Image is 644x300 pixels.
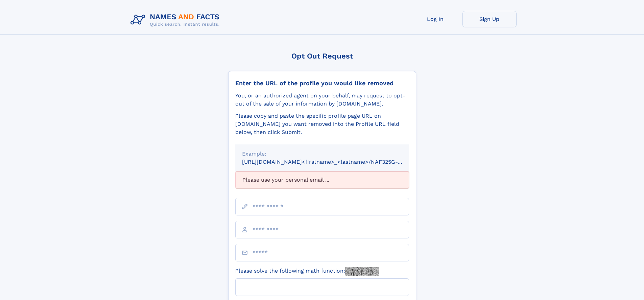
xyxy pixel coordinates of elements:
img: Logo Names and Facts [128,11,225,29]
div: You, or an authorized agent on your behalf, may request to opt-out of the sale of your informatio... [235,92,409,108]
div: Please use your personal email ... [235,171,409,188]
div: Example: [242,150,402,158]
small: [URL][DOMAIN_NAME]<firstname>_<lastname>/NAF325G-xxxxxxxx [242,159,422,165]
a: Log In [408,11,462,27]
a: Sign Up [462,11,517,27]
label: Please solve the following math function: [235,267,379,276]
div: Opt Out Request [228,52,416,60]
div: Enter the URL of the profile you would like removed [235,79,409,87]
div: Please copy and paste the specific profile page URL on [DOMAIN_NAME] you want removed into the Pr... [235,112,409,136]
